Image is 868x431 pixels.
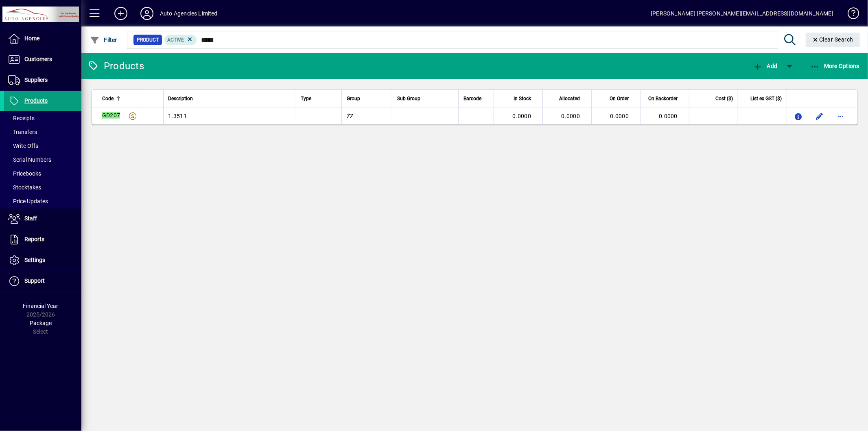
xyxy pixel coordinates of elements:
[347,113,354,119] span: ZZ
[4,111,81,125] a: Receipts
[753,63,777,69] span: Add
[137,36,159,44] span: Product
[808,59,862,73] button: More Options
[751,59,779,73] button: Add
[397,94,420,103] span: Sub Group
[160,7,218,20] div: Auto Agencies Limited
[168,113,187,119] span: 1.3511
[648,94,678,103] span: On Backorder
[8,115,35,121] span: Receipts
[24,257,45,263] span: Settings
[610,113,629,119] span: 0.0000
[4,250,81,270] a: Settings
[4,70,81,90] a: Suppliers
[8,156,51,163] span: Serial Numbers
[514,94,531,103] span: In Stock
[168,37,184,43] span: Active
[8,143,38,149] span: Write Offs
[834,110,847,123] button: More options
[4,29,81,49] a: Home
[4,229,81,250] a: Reports
[659,113,678,119] span: 0.0000
[24,277,45,284] span: Support
[842,2,858,28] a: Knowledge Base
[4,194,81,208] a: Price Updates
[645,94,685,103] div: On Backorder
[8,129,37,135] span: Transfers
[562,113,580,119] span: 0.0000
[397,94,453,103] div: Sub Group
[813,110,826,123] button: Edit
[347,94,360,103] span: Group
[610,94,629,103] span: On Order
[4,209,81,229] a: Staff
[4,49,81,70] a: Customers
[548,94,587,103] div: Allocated
[4,180,81,194] a: Stocktakes
[499,94,538,103] div: In Stock
[164,35,197,45] mat-chip: Activation Status: Active
[168,94,291,103] div: Description
[715,94,733,103] span: Cost ($)
[812,36,854,43] span: Clear Search
[464,94,489,103] div: Barcode
[168,94,193,103] span: Description
[24,35,39,42] span: Home
[806,33,860,47] button: Clear
[24,215,37,222] span: Staff
[464,94,481,103] span: Barcode
[24,56,52,62] span: Customers
[88,33,119,47] button: Filter
[4,125,81,139] a: Transfers
[750,94,782,103] span: List ex GST ($)
[513,113,531,119] span: 0.0000
[8,170,41,177] span: Pricebooks
[30,320,52,326] span: Package
[134,6,160,21] button: Profile
[102,94,138,103] div: Code
[347,94,387,103] div: Group
[4,139,81,153] a: Write Offs
[810,63,860,69] span: More Options
[301,94,337,103] div: Type
[102,94,114,103] span: Code
[559,94,580,103] span: Allocated
[8,184,41,191] span: Stocktakes
[301,94,312,103] span: Type
[102,112,120,119] em: GD207
[8,198,48,205] span: Price Updates
[4,153,81,167] a: Serial Numbers
[90,37,117,43] span: Filter
[24,236,44,242] span: Reports
[108,6,134,21] button: Add
[651,7,833,20] div: [PERSON_NAME] [PERSON_NAME][EMAIL_ADDRESS][DOMAIN_NAME]
[4,167,81,180] a: Pricebooks
[597,94,636,103] div: On Order
[87,59,144,73] div: Products
[24,77,48,83] span: Suppliers
[4,271,81,291] a: Support
[23,303,59,309] span: Financial Year
[24,97,48,104] span: Products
